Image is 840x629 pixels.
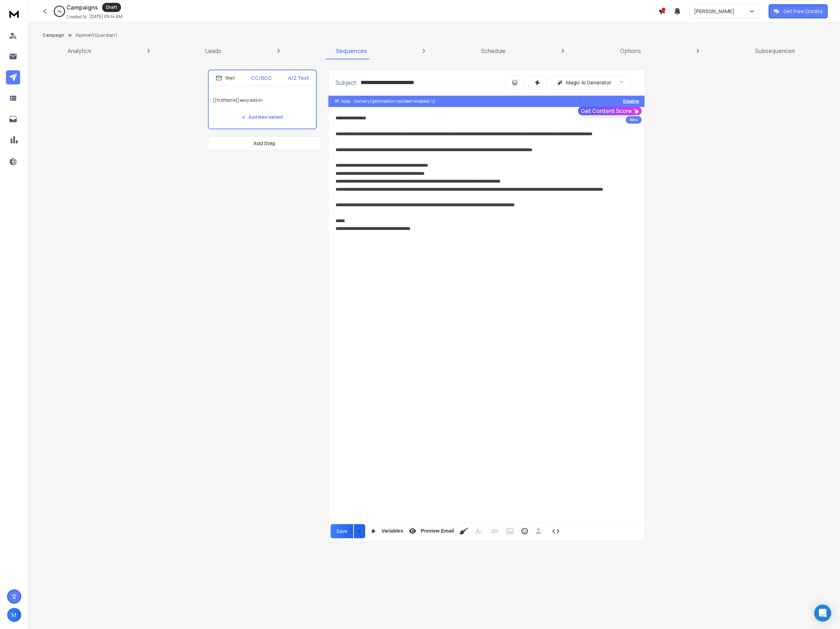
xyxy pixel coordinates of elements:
span: Note: [341,99,351,104]
button: M [7,608,21,622]
p: A/Z Test [288,75,309,82]
p: 0 % [58,9,62,13]
p: [PERSON_NAME] [694,8,737,15]
p: Leads [205,47,221,55]
div: Delivery Optimisation has been enabled [354,99,436,104]
button: Preview Email [406,524,455,538]
div: Open Intercom Messenger [814,605,831,622]
button: Save [331,524,353,538]
a: Subsequences [751,42,799,59]
p: {{firstName}} easy add on [213,90,312,110]
button: Emoticons [518,524,531,538]
p: Sequences [336,47,367,55]
button: Insert Image (⌘P) [503,524,517,538]
h1: Campaigns [66,3,98,12]
p: Get Free Credits [783,8,823,15]
span: Variables [380,528,405,534]
button: Insert Link (⌘K) [488,524,502,538]
p: Subject: [336,78,358,87]
a: Analytics [63,42,95,59]
button: Disable [623,99,639,104]
p: CC/BCC [251,75,272,82]
p: Created At: [66,14,88,20]
button: Get Free Credits [769,4,828,18]
p: Subsequences [755,47,795,55]
button: More Text [472,524,485,538]
a: Schedule [477,42,510,59]
div: Beta [626,116,642,124]
button: Insert Unsubscribe Link [533,524,546,538]
a: Options [616,42,645,59]
p: Schedule [481,47,506,55]
img: logo [7,7,21,20]
button: Variables [367,524,405,538]
div: Step 1 [216,75,235,81]
button: Add Step [208,136,321,150]
div: Draft [102,3,121,12]
a: Sequences [332,42,371,59]
button: Magic AI Generator [551,76,630,90]
p: Options [620,47,641,55]
li: Step1CC/BCCA/Z Test{{firstName}} easy add onAdd New Variant [208,70,317,129]
p: [DATE] 09:14 AM [89,14,122,19]
p: Magic AI Generator [566,79,611,86]
p: Payment Guardian 1 [76,32,117,38]
span: Preview Email [419,528,455,534]
button: Add New Variant [236,110,289,124]
button: Campaign [42,32,64,38]
a: Leads [201,42,226,59]
p: Analytics [68,47,91,55]
button: Get Content Score [578,107,642,115]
